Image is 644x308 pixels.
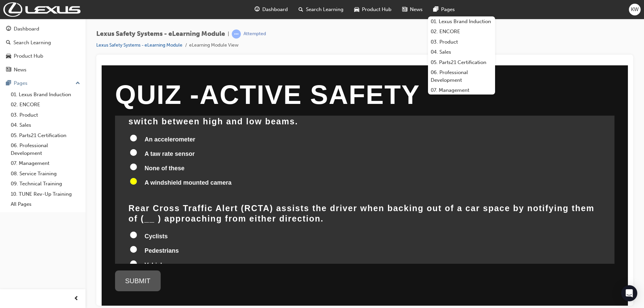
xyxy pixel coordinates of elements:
div: Open Intercom Messenger [621,285,637,301]
a: guage-iconDashboard [249,3,293,16]
button: Pages [3,77,83,89]
span: News [410,6,423,13]
span: pages-icon [6,80,11,86]
span: guage-icon [6,26,11,32]
a: All Pages [8,199,83,209]
input: None of these [29,98,35,105]
a: pages-iconPages [428,3,460,16]
a: 04. Sales [428,47,495,57]
a: 07. Management [428,85,495,96]
a: search-iconSearch Learning [293,3,349,16]
a: 06. Professional Development [8,140,83,158]
a: 05. Parts21 Certification [8,130,83,141]
a: 06. Professional Development [428,67,495,85]
a: 08. Service Training [8,169,83,179]
div: SUBMIT [13,205,59,226]
span: Pages [441,6,455,13]
a: 01. Lexus Brand Induction [8,89,83,100]
span: Search Learning [306,6,343,13]
span: Vehicles [43,196,67,203]
a: 05. Parts21 Certification [428,57,495,68]
img: Trak [3,2,80,17]
div: Dashboard [14,25,39,33]
span: learningRecordVerb_ATTEMPT-icon [232,29,241,39]
span: Lexus Safety Systems - eLearning Module [96,30,225,38]
span: news-icon [6,67,11,73]
a: car-iconProduct Hub [349,3,397,16]
a: 02. ENCORE [428,26,495,37]
input: Vehicles [29,195,35,202]
a: 04. Sales [8,120,83,130]
span: Pedestrians [43,182,77,189]
span: search-icon [6,40,11,46]
div: Search Learning [13,39,51,47]
button: KW [629,4,641,15]
a: Dashboard [3,23,83,35]
a: 03. Product [428,37,495,47]
a: 10. TUNE Rev-Up Training [8,189,83,199]
div: News [14,66,26,74]
input: Cyclists [29,166,35,173]
span: A taw rate sensor [43,85,93,92]
div: Attempted [244,31,266,37]
div: Product Hub [14,52,43,60]
span: Quiz - [13,14,98,44]
a: Product Hub [3,50,83,62]
span: prev-icon [74,295,79,303]
span: Cyclists [43,168,66,174]
span: up-icon [75,79,80,88]
a: News [3,64,83,76]
a: 01. Lexus Brand Induction [428,16,495,27]
a: Lexus Safety Systems - eLearning Module [96,42,182,48]
span: | [228,30,229,38]
h2: Automatic high beam employs ( __ ) to monitor light from the nearby environment to automatically ... [27,41,499,62]
span: Dashboard [262,6,288,13]
span: None of these [43,100,83,106]
div: Pages [14,79,28,87]
span: A windshield mounted camera [43,114,130,121]
a: 07. Management [8,158,83,169]
input: A windshield mounted camera [29,113,35,119]
button: DashboardSearch LearningProduct HubNews [3,21,83,77]
span: guage-icon [255,5,260,14]
span: car-icon [6,53,11,59]
a: 03. Product [8,110,83,120]
span: KW [631,6,639,13]
input: An accelerometer [29,69,35,76]
a: news-iconNews [397,3,428,16]
span: car-icon [354,5,359,14]
span: search-icon [299,5,303,14]
span: pages-icon [433,5,438,14]
a: Search Learning [3,37,83,49]
input: A taw rate sensor [29,84,35,90]
span: An accelerometer [43,71,94,77]
li: eLearning Module View [189,42,238,49]
a: 02. ENCORE [8,100,83,110]
input: Pedestrians [29,181,35,187]
span: Active Safety [98,14,318,44]
span: Product Hub [362,6,391,13]
a: 09. Technical Training [8,179,83,189]
h2: Rear Cross Traffic Alert (RCTA) assists the driver when backing out of a car space by notifying t... [27,138,499,159]
span: news-icon [402,5,407,14]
